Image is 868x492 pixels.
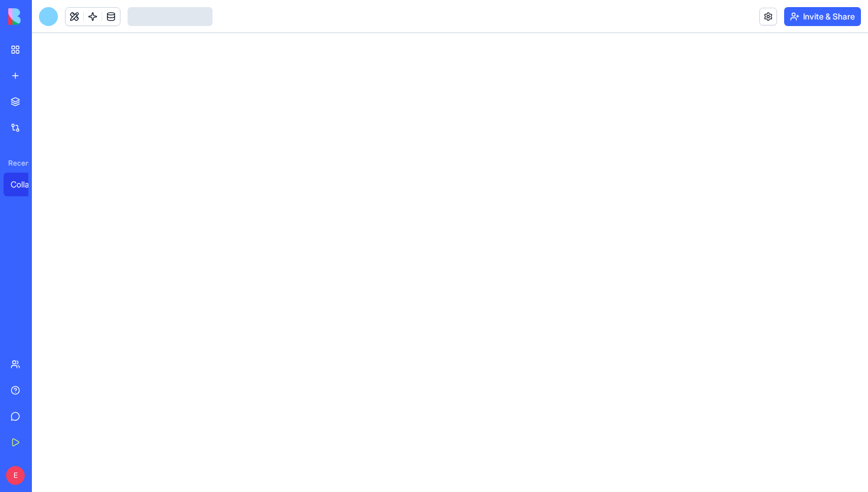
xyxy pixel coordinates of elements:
div: Collab Manager for Influencers [11,179,44,190]
button: Invite & Share [784,7,861,26]
span: Recent [4,158,28,168]
span: E [6,466,25,485]
img: logo [8,8,81,25]
a: Collab Manager for Influencers [4,173,51,196]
